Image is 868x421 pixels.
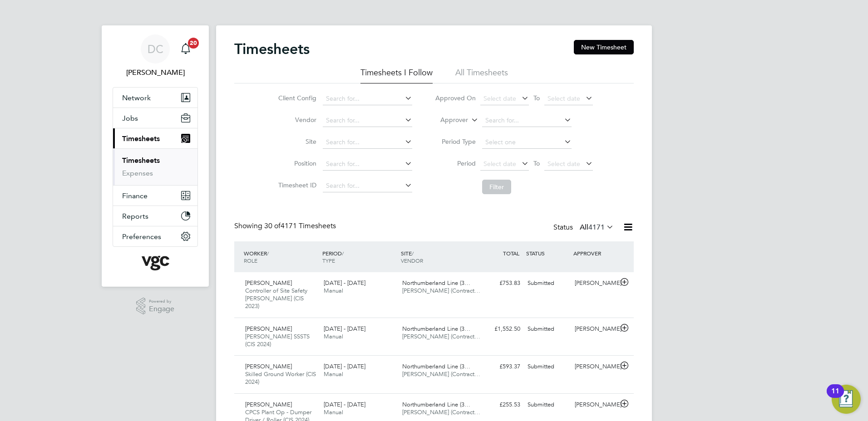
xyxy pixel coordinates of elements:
div: PERIOD [320,245,399,269]
span: Engage [149,305,174,313]
span: VENDOR [401,257,423,264]
label: Approved On [435,94,476,102]
span: TYPE [322,257,335,264]
a: 20 [177,34,195,64]
div: WORKER [242,245,320,269]
div: [PERSON_NAME] [571,276,618,291]
span: [DATE] - [DATE] [324,401,365,408]
span: / [412,250,414,257]
span: Timesheets [122,134,160,143]
span: [PERSON_NAME] SSSTS (CIS 2024) [245,333,310,348]
span: Northumberland Line (3… [402,325,470,333]
span: [PERSON_NAME] (Contract… [402,408,480,416]
span: Northumberland Line (3… [402,279,470,287]
span: DC [148,43,163,55]
span: Northumberland Line (3… [402,362,470,370]
button: Preferences [113,226,197,246]
span: Select date [483,160,516,168]
div: Submitted [524,322,571,337]
div: 11 [831,391,839,403]
a: Timesheets [122,156,160,165]
div: £593.37 [477,359,524,374]
span: / [342,250,344,257]
div: £753.83 [477,276,524,291]
span: [DATE] - [DATE] [324,279,365,287]
a: Expenses [122,169,153,177]
span: 30 of [264,221,281,230]
span: Finance [122,191,148,200]
span: Manual [324,333,343,340]
button: New Timesheet [574,40,634,54]
div: [PERSON_NAME] [571,359,618,374]
span: Controller of Site Safety [PERSON_NAME] (CIS 2023) [245,287,307,310]
label: Vendor [276,116,316,124]
span: Jobs [122,114,138,122]
label: Approver [427,116,468,125]
img: vgcgroup-logo-retina.png [142,256,169,270]
div: [PERSON_NAME] [571,397,618,412]
span: TOTAL [503,250,519,257]
span: Danny Carr [113,67,198,78]
button: Filter [482,180,511,194]
span: [DATE] - [DATE] [324,362,365,370]
input: Search for... [323,136,412,149]
div: STATUS [524,245,571,261]
span: [PERSON_NAME] [245,279,292,287]
span: Network [122,93,151,102]
div: Status [553,221,616,234]
div: Timesheets [113,148,197,185]
div: £1,552.50 [477,322,524,337]
h2: Timesheets [234,40,310,58]
label: Period [435,159,476,167]
li: All Timesheets [455,67,508,83]
nav: Main navigation [102,25,209,287]
label: Client Config [276,94,316,102]
span: Manual [324,370,343,378]
button: Jobs [113,108,197,128]
div: [PERSON_NAME] [571,322,618,337]
span: Powered by [149,298,174,305]
span: Reports [122,212,148,220]
div: SITE [399,245,477,269]
button: Timesheets [113,128,197,148]
span: [PERSON_NAME] [245,401,292,408]
span: Select date [483,94,516,103]
span: [PERSON_NAME] (Contract… [402,370,480,378]
a: Go to home page [113,256,198,270]
span: Preferences [122,232,161,241]
input: Search for... [323,158,412,171]
a: DC[PERSON_NAME] [113,34,198,78]
button: Finance [113,186,197,206]
label: Site [276,137,316,146]
span: Skilled Ground Worker (CIS 2024) [245,370,316,386]
input: Search for... [323,93,412,105]
input: Search for... [323,114,412,127]
label: Position [276,159,316,167]
span: [PERSON_NAME] (Contract… [402,333,480,340]
div: APPROVER [571,245,618,261]
span: To [531,92,542,104]
div: £255.53 [477,397,524,412]
button: Network [113,88,197,108]
div: Showing [234,221,338,231]
span: [PERSON_NAME] [245,325,292,333]
span: / [267,250,269,257]
span: Manual [324,408,343,416]
a: Powered byEngage [136,298,175,315]
label: Period Type [435,137,476,146]
div: Submitted [524,397,571,412]
span: 4171 [588,223,605,232]
input: Search for... [323,180,412,192]
span: To [531,157,542,169]
span: ROLE [244,257,257,264]
span: 20 [188,38,199,49]
span: Select date [547,94,580,103]
span: [DATE] - [DATE] [324,325,365,333]
div: Submitted [524,359,571,374]
span: Select date [547,160,580,168]
button: Open Resource Center, 11 new notifications [832,385,861,414]
span: [PERSON_NAME] (Contract… [402,287,480,294]
input: Select one [482,136,572,149]
span: Manual [324,287,343,294]
span: [PERSON_NAME] [245,362,292,370]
